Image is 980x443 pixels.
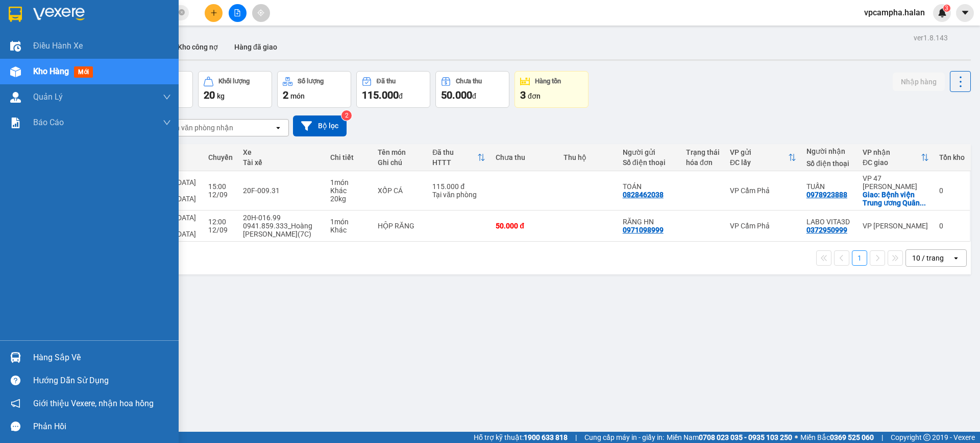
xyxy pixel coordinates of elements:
[210,9,217,16] span: plus
[667,432,792,443] span: Miền Nam
[528,92,541,100] span: đơn
[243,186,320,195] div: 20F-009.31
[11,399,20,408] span: notification
[725,144,801,171] th: Toggle SortBy
[217,92,225,100] span: kg
[441,89,472,101] span: 50.000
[33,397,154,410] span: Giới thiệu Vexere, nhận hoa hồng
[163,93,171,101] span: down
[795,435,798,439] span: ⚪️
[852,250,867,266] button: 1
[584,432,664,443] span: Cung cấp máy in - giấy in:
[563,153,612,161] div: Thu hộ
[74,66,93,78] span: mới
[938,8,947,17] img: icon-new-feature
[378,148,422,156] div: Tên món
[13,69,126,86] b: GỬI : VP Cẩm Phả
[378,222,422,230] div: HỘP RĂNG
[686,158,720,167] div: hóa đơn
[330,195,367,203] div: 20 kg
[33,350,171,365] div: Hàng sắp về
[956,4,974,22] button: caret-down
[169,35,226,59] button: Kho công nợ
[11,422,20,431] span: message
[226,35,285,59] button: Hàng đã giao
[923,434,930,441] span: copyright
[939,186,965,195] div: 0
[699,433,792,441] strong: 0708 023 035 - 0935 103 250
[163,123,233,133] div: Chọn văn phòng nhận
[623,158,676,167] div: Số điện thoại
[939,222,965,230] div: 0
[806,191,847,199] div: 0978923888
[330,218,367,226] div: 1 món
[575,432,577,443] span: |
[330,178,367,186] div: 1 món
[33,66,69,76] span: Kho hàng
[9,7,22,22] img: logo-vxr
[283,89,288,101] span: 2
[356,71,430,108] button: Đã thu115.000đ
[472,92,476,100] span: đ
[432,148,477,156] div: Đã thu
[432,191,485,199] div: Tại văn phòng
[623,148,676,156] div: Người gửi
[377,78,396,85] div: Đã thu
[341,110,352,121] sup: 2
[623,182,676,191] div: TOÁN
[243,158,320,167] div: Tài xế
[252,4,270,22] button: aim
[330,153,367,161] div: Chi tiết
[863,148,921,156] div: VP nhận
[863,174,929,191] div: VP 47 [PERSON_NAME]
[204,89,215,101] span: 20
[730,158,788,167] div: ĐC lấy
[293,115,347,136] button: Bộ lọc
[730,186,796,195] div: VP Cẩm Phả
[10,352,21,363] img: warehouse-icon
[863,191,929,207] div: Giao: Bệnh viện Trung ương Quân đội 108, 1B Trần Hưng Đạo, Bạch Đằng, Hai Bà Trưng, Hà Nội, Việt Nam
[474,432,568,443] span: Hỗ trợ kỹ thuật:
[435,71,509,108] button: Chưa thu50.000đ
[243,214,320,222] div: 20H-016.99
[208,182,233,191] div: 15:00
[277,71,351,108] button: Số lượng2món
[806,182,852,191] div: TUẤN
[229,4,247,22] button: file-add
[10,118,21,128] img: solution-icon
[524,433,568,441] strong: 1900 633 818
[863,158,921,167] div: ĐC giao
[535,78,561,85] div: Hàng tồn
[863,222,929,230] div: VP [PERSON_NAME]
[208,191,233,199] div: 12/09
[456,78,482,85] div: Chưa thu
[520,89,526,101] span: 3
[33,116,64,129] span: Báo cáo
[179,8,185,18] span: close-circle
[95,25,427,38] li: 271 - [PERSON_NAME] - [GEOGRAPHIC_DATA] - [GEOGRAPHIC_DATA]
[945,5,948,12] span: 3
[330,226,367,234] div: Khác
[208,218,233,226] div: 12:00
[362,89,399,101] span: 115.000
[432,182,485,191] div: 115.000 đ
[730,222,796,230] div: VP Cẩm Phả
[33,39,83,52] span: Điều hành xe
[427,144,491,171] th: Toggle SortBy
[496,222,553,230] div: 50.000 đ
[806,159,852,168] div: Số điện thoại
[800,432,874,443] span: Miền Bắc
[943,5,950,12] sup: 3
[208,226,233,234] div: 12/09
[432,158,477,167] div: HTTT
[243,222,320,238] div: 0941.859.333_Hoàng [PERSON_NAME](7C)
[830,433,874,441] strong: 0369 525 060
[881,432,883,443] span: |
[243,148,320,156] div: Xe
[623,191,664,199] div: 0828462038
[33,373,171,388] div: Hướng dẫn sử dụng
[806,147,852,155] div: Người nhận
[205,4,223,22] button: plus
[11,376,20,385] span: question-circle
[912,253,944,263] div: 10 / trang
